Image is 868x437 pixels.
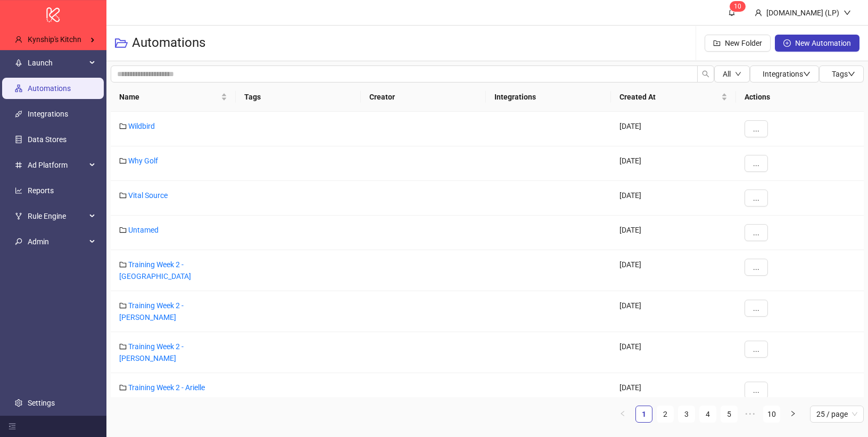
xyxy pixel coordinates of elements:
[714,65,750,83] button: Alldown
[753,159,759,168] span: ...
[236,83,361,112] th: Tags
[753,194,759,202] span: ...
[28,231,86,252] span: Admin
[28,205,86,227] span: Rule Engine
[9,423,16,430] span: menu-fold
[614,406,631,423] li: Previous Page
[611,83,736,112] th: Created At
[636,406,652,422] a: 1
[15,36,22,43] span: user
[783,39,791,47] span: plus-circle
[735,71,741,77] span: down
[635,406,652,423] li: 1
[721,406,738,423] li: 5
[784,406,801,423] li: Next Page
[832,70,855,78] span: Tags
[803,70,811,78] span: down
[745,189,768,207] button: ...
[753,304,759,312] span: ...
[745,382,768,399] button: ...
[119,343,127,350] span: folder
[611,332,736,373] div: [DATE]
[753,386,759,394] span: ...
[763,70,811,78] span: Integrations
[611,146,736,181] div: [DATE]
[28,399,55,407] a: Settings
[728,9,735,16] span: bell
[742,406,759,423] span: •••
[721,406,737,422] a: 5
[111,83,236,112] th: Name
[15,212,22,220] span: fork
[614,406,631,423] button: left
[15,161,22,169] span: number
[119,342,184,362] a: Training Week 2 - [PERSON_NAME]
[742,406,759,423] li: Next 5 Pages
[361,83,486,112] th: Creator
[119,192,127,199] span: folder
[745,300,768,317] button: ...
[816,406,857,422] span: 25 / page
[486,83,611,112] th: Integrations
[795,39,851,47] span: New Automation
[745,224,768,241] button: ...
[15,238,22,245] span: key
[763,406,780,423] li: 10
[119,384,127,391] span: folder
[784,406,801,423] button: right
[128,383,205,392] a: Training Week 2 - Arielle
[611,112,736,146] div: [DATE]
[128,122,155,130] a: Wildbird
[128,191,168,200] a: Vital Source
[790,410,796,417] span: right
[119,261,127,268] span: folder
[619,91,719,103] span: Created At
[764,406,780,422] a: 10
[810,406,864,423] div: Page Size
[848,70,855,78] span: down
[611,181,736,216] div: [DATE]
[28,110,68,118] a: Integrations
[657,406,673,422] a: 2
[700,406,716,422] a: 4
[119,302,127,309] span: folder
[15,59,22,67] span: rocket
[611,291,736,332] div: [DATE]
[745,120,768,137] button: ...
[119,260,191,281] a: Training Week 2 - [GEOGRAPHIC_DATA]
[753,125,759,133] span: ...
[28,186,54,195] a: Reports
[132,35,205,52] h3: Automations
[753,228,759,237] span: ...
[844,9,851,17] span: down
[657,406,674,423] li: 2
[128,226,159,234] a: Untamed
[730,1,746,12] sup: 10
[725,39,762,47] span: New Folder
[28,154,86,176] span: Ad Platform
[819,65,864,83] button: Tagsdown
[753,345,759,353] span: ...
[611,216,736,250] div: [DATE]
[736,83,864,112] th: Actions
[28,135,67,144] a: Data Stores
[775,35,859,52] button: New Automation
[119,122,127,130] span: folder
[713,39,721,47] span: folder-add
[762,7,844,19] div: [DOMAIN_NAME] (LP)
[119,301,184,321] a: Training Week 2 - [PERSON_NAME]
[619,410,626,417] span: left
[28,84,71,93] a: Automations
[755,9,762,17] span: user
[115,37,128,50] span: folder-open
[119,91,219,103] span: Name
[723,70,731,78] span: All
[119,157,127,164] span: folder
[611,373,736,408] div: [DATE]
[745,341,768,358] button: ...
[28,35,81,44] span: Kynship's Kitchn
[745,259,768,276] button: ...
[750,65,819,83] button: Integrationsdown
[702,70,709,78] span: search
[679,406,695,422] a: 3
